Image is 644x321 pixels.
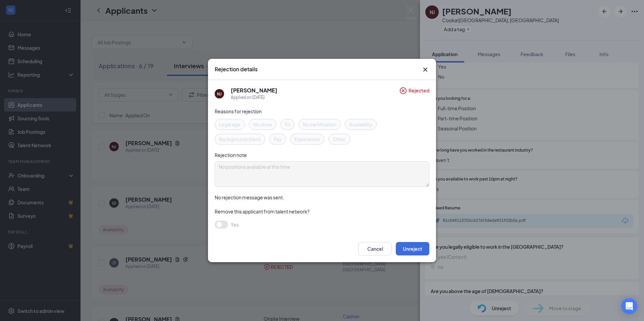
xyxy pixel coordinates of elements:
[399,87,407,95] svg: CircleCross
[231,94,277,101] div: Applied on [DATE]
[409,87,429,101] span: Rejected
[294,135,320,143] span: Experience
[215,152,247,158] span: Rejection note
[285,121,290,128] span: Fit
[396,242,429,255] button: Unreject
[358,242,392,255] button: Cancel
[421,66,429,74] svg: Cross
[621,298,637,314] div: Open Intercom Messenger
[215,208,310,214] span: Remove this applicant from talent network?
[219,121,240,128] span: Legal age
[215,66,258,73] h3: Rejection details
[274,135,282,143] span: Pay
[349,121,372,128] span: Availability
[333,135,346,143] span: Other
[303,121,336,128] span: No certification
[217,91,222,97] div: NJ
[215,194,284,200] span: No rejection message was sent.
[219,135,261,143] span: Background check
[215,108,262,114] span: Reasons for rejection
[231,87,277,94] h5: [PERSON_NAME]
[231,220,239,229] span: Yes
[215,161,429,187] textarea: No positions available at this time
[253,121,272,128] span: No show
[421,66,429,74] button: Close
